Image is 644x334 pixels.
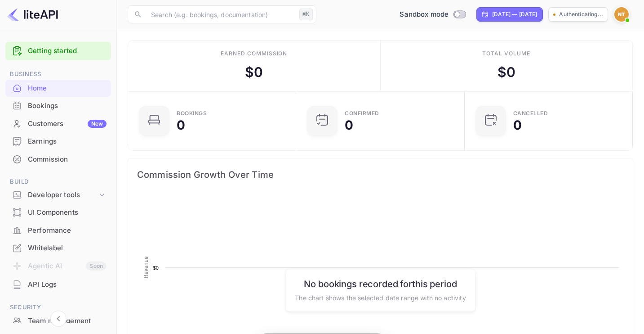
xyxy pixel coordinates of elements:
div: Home [5,80,111,97]
div: Bookings [28,101,107,111]
text: $0 [153,265,159,271]
div: UI Components [28,208,107,218]
a: Whitelabel [5,239,111,256]
div: Performance [5,222,111,239]
div: Commission [28,154,107,165]
img: LiteAPI logo [7,7,58,22]
div: Team management [28,316,107,326]
a: Bookings [5,97,111,114]
div: Confirmed [345,111,379,116]
span: Build [5,177,111,187]
div: Developer tools [5,187,111,203]
span: Business [5,69,111,79]
a: Earnings [5,133,111,149]
a: Home [5,80,111,96]
div: CustomersNew [5,115,111,133]
div: API Logs [5,276,111,293]
div: Commission [5,151,111,168]
div: Bookings [177,111,207,116]
div: 0 [345,119,353,131]
div: Whitelabel [5,239,111,257]
span: Sandbox mode [400,9,449,20]
div: UI Components [5,204,111,221]
div: $ 0 [497,62,515,82]
div: Performance [28,226,107,236]
div: Home [28,83,107,94]
div: New [88,120,107,128]
img: Nuitee Travel [614,7,629,22]
div: Switch to Production mode [396,9,469,20]
p: The chart shows the selected date range with no activity [295,293,466,302]
div: ⌘K [299,9,313,20]
p: Authenticating... [559,10,603,18]
div: [DATE] — [DATE] [492,10,537,18]
div: Total volume [482,50,530,58]
div: Developer tools [28,190,98,200]
div: Customers [28,119,107,129]
button: Collapse navigation [50,311,67,327]
div: Earned commission [221,50,287,58]
div: $ 0 [245,62,263,82]
div: Earnings [28,136,107,147]
div: Click to change the date range period [476,7,543,22]
div: 0 [513,119,522,131]
h6: No bookings recorded for this period [295,278,466,289]
a: CustomersNew [5,115,111,132]
div: CANCELLED [513,111,548,116]
a: Performance [5,222,111,239]
div: API Logs [28,280,107,290]
a: Getting started [28,46,107,56]
div: Team management [5,312,111,330]
div: Bookings [5,97,111,115]
a: Commission [5,151,111,167]
input: Search (e.g. bookings, documentation) [146,5,296,23]
span: Commission Growth Over Time [137,167,624,182]
div: Whitelabel [28,243,107,253]
a: UI Components [5,204,111,221]
span: Security [5,302,111,312]
a: API Logs [5,276,111,293]
div: 0 [177,119,185,131]
a: Team management [5,312,111,329]
div: Earnings [5,133,111,150]
div: Getting started [5,42,111,60]
text: Revenue [143,256,149,278]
